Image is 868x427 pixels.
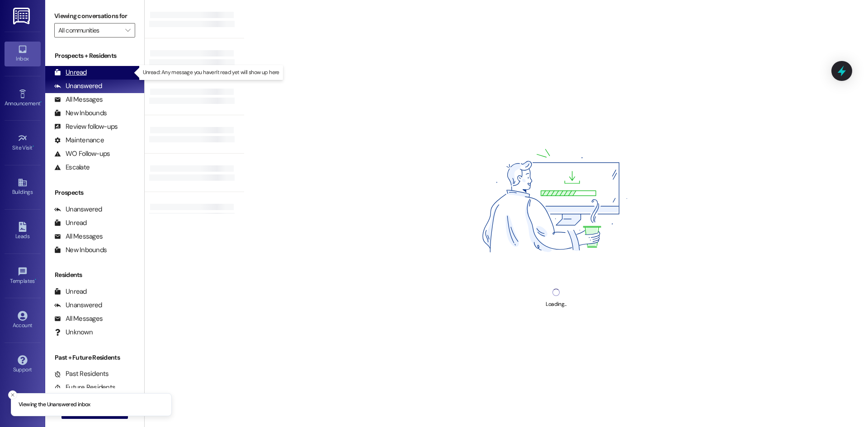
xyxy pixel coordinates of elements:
div: Review follow-ups [54,122,118,131]
input: All communities [58,23,121,38]
span: • [35,277,36,283]
div: Prospects [45,188,144,197]
div: New Inbounds [54,108,107,118]
div: Unread [54,68,87,77]
div: Maintenance [54,136,104,145]
div: Unanswered [54,81,102,91]
div: Past + Future Residents [45,353,144,362]
label: Viewing conversations for [54,9,135,23]
div: Residents [45,270,144,280]
div: All Messages [54,314,103,324]
a: Account [5,308,41,333]
div: Prospects + Residents [45,51,144,61]
span: • [40,99,42,105]
div: Past Residents [54,369,109,379]
div: Unread [54,218,87,228]
a: Leads [5,219,41,244]
a: Buildings [5,175,41,199]
p: Viewing the Unanswered inbox [19,401,90,409]
span: • [33,143,34,150]
div: Unknown [54,328,93,337]
div: Unanswered [54,205,102,214]
a: Site Visit • [5,131,41,155]
div: Future Residents [54,383,115,392]
div: Unread [54,287,87,296]
a: Templates • [5,264,41,288]
p: Unread: Any message you haven't read yet will show up here [143,69,279,76]
div: New Inbounds [54,245,107,255]
div: WO Follow-ups [54,149,110,159]
button: Close toast [8,390,17,399]
div: Escalate [54,163,90,172]
i:  [125,27,130,34]
a: Inbox [5,42,41,66]
div: All Messages [54,232,103,241]
img: ResiDesk Logo [13,8,32,24]
div: Loading... [546,300,566,309]
a: Support [5,352,41,377]
div: Unanswered [54,300,102,310]
div: All Messages [54,95,103,104]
